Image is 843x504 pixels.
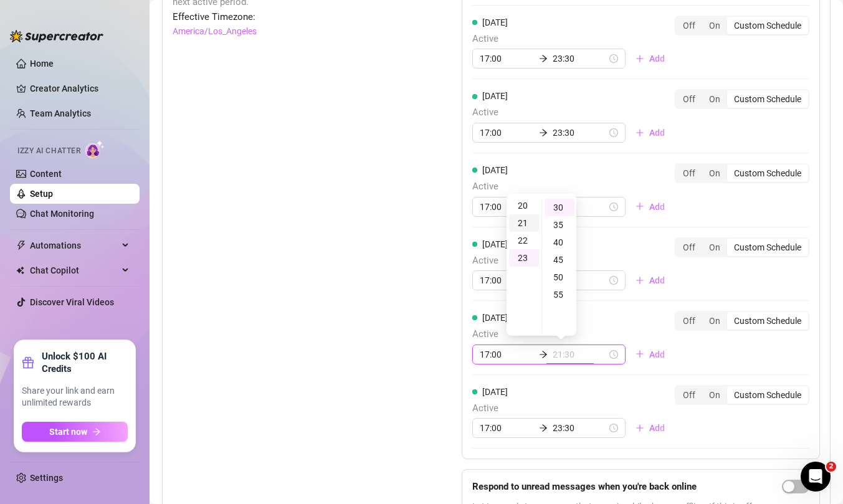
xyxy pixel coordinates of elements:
[727,17,808,34] div: Custom Schedule
[509,197,539,214] div: 20
[636,128,644,137] span: plus
[539,128,548,137] span: arrow-right
[545,286,574,303] div: 55
[675,89,809,109] div: segmented control
[539,350,548,359] span: arrow-right
[509,232,539,249] div: 22
[10,30,103,42] img: logo-BBDzfeDw.svg
[480,200,534,214] input: Start time
[676,312,702,330] div: Off
[649,275,665,285] span: Add
[626,418,675,438] button: Add
[545,216,574,234] div: 35
[649,349,665,359] span: Add
[30,209,94,219] a: Chat Monitoring
[482,387,508,397] span: [DATE]
[676,17,702,34] div: Off
[545,234,574,251] div: 40
[676,239,702,256] div: Off
[649,423,665,433] span: Add
[675,385,809,405] div: segmented control
[30,473,63,483] a: Settings
[480,52,534,65] input: Start time
[702,90,727,108] div: On
[626,345,675,364] button: Add
[649,202,665,212] span: Add
[676,386,702,404] div: Off
[30,169,62,179] a: Content
[636,54,644,63] span: plus
[539,54,548,63] span: arrow-right
[553,273,607,287] input: End time
[472,481,697,492] strong: Respond to unread messages when you're back online
[472,254,675,269] span: Active
[727,164,808,182] div: Custom Schedule
[472,32,675,47] span: Active
[16,240,26,250] span: thunderbolt
[727,386,808,404] div: Custom Schedule
[727,90,808,108] div: Custom Schedule
[545,269,574,286] div: 50
[626,123,675,143] button: Add
[702,17,727,34] div: On
[30,189,53,199] a: Setup
[30,235,118,255] span: Automations
[553,348,607,361] input: End time
[482,239,508,249] span: [DATE]
[42,350,128,375] strong: Unlock $100 AI Credits
[472,105,675,120] span: Active
[727,312,808,330] div: Custom Schedule
[472,179,675,194] span: Active
[702,312,727,330] div: On
[92,427,101,436] span: arrow-right
[30,297,114,307] a: Discover Viral Videos
[626,270,675,290] button: Add
[472,327,675,342] span: Active
[636,424,644,432] span: plus
[649,54,665,64] span: Add
[49,427,87,437] span: Start now
[472,401,675,416] span: Active
[675,311,809,331] div: segmented control
[636,202,644,211] span: plus
[626,197,675,217] button: Add
[22,356,34,369] span: gift
[702,386,727,404] div: On
[676,164,702,182] div: Off
[30,260,118,280] span: Chat Copilot
[482,17,508,27] span: [DATE]
[22,422,128,442] button: Start nowarrow-right
[553,200,607,214] input: End time
[480,126,534,140] input: Start time
[649,128,665,138] span: Add
[675,16,809,36] div: segmented control
[826,462,836,472] span: 2
[16,266,24,275] img: Chat Copilot
[626,49,675,69] button: Add
[636,276,644,285] span: plus
[702,164,727,182] div: On
[545,251,574,269] div: 45
[480,421,534,435] input: Start time
[545,199,574,216] div: 30
[509,214,539,232] div: 21
[676,90,702,108] div: Off
[30,59,54,69] a: Home
[173,10,399,25] span: Effective Timezone:
[482,313,508,323] span: [DATE]
[553,421,607,435] input: End time
[675,163,809,183] div: segmented control
[173,24,257,38] a: America/Los_Angeles
[480,348,534,361] input: Start time
[727,239,808,256] div: Custom Schedule
[85,140,105,158] img: AI Chatter
[553,126,607,140] input: End time
[801,462,831,492] iframe: Intercom live chat
[482,165,508,175] span: [DATE]
[675,237,809,257] div: segmented control
[636,349,644,358] span: plus
[509,249,539,267] div: 23
[553,52,607,65] input: End time
[17,145,80,157] span: Izzy AI Chatter
[30,78,130,98] a: Creator Analytics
